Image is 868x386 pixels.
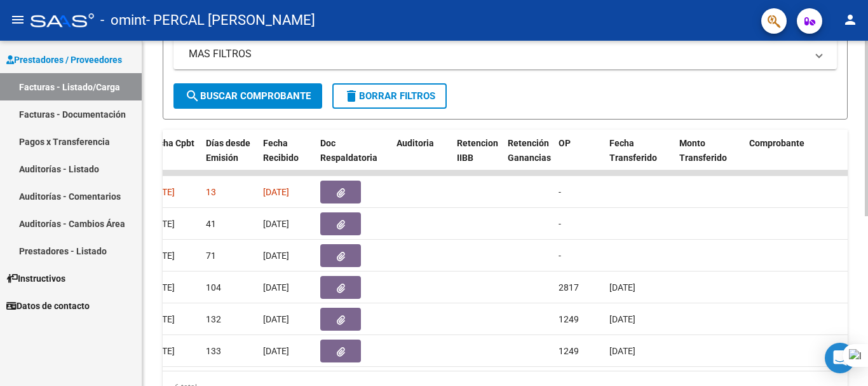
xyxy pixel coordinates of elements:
mat-icon: delete [344,88,359,104]
span: Fecha Cpbt [149,138,194,148]
mat-expansion-panel-header: MAS FILTROS [173,39,837,69]
span: - PERCAL [PERSON_NAME] [146,6,315,34]
span: 133 [206,346,221,356]
span: Buscar Comprobante [185,90,311,102]
span: Comprobante [749,138,804,148]
span: Fecha Recibido [263,138,299,163]
span: - omint [100,6,146,34]
span: Auditoria [397,138,434,148]
span: OP [559,138,571,148]
span: 104 [206,282,221,293]
span: Doc Respaldatoria [320,138,377,163]
datatable-header-cell: Fecha Transferido [604,130,674,186]
datatable-header-cell: Retención Ganancias [503,130,553,186]
span: [DATE] [263,314,289,324]
span: [DATE] [263,187,289,197]
mat-icon: menu [10,12,25,27]
span: [DATE] [609,346,635,356]
datatable-header-cell: Comprobante [744,130,858,186]
span: Días desde Emisión [206,138,250,163]
datatable-header-cell: Fecha Cpbt [144,130,201,186]
span: 41 [206,219,216,229]
datatable-header-cell: Monto Transferido [674,130,744,186]
span: 71 [206,251,216,261]
datatable-header-cell: Auditoria [391,130,452,186]
datatable-header-cell: OP [553,130,604,186]
span: Prestadores / Proveedores [6,53,122,67]
span: [DATE] [609,282,635,293]
datatable-header-cell: Días desde Emisión [201,130,258,186]
span: 2817 [559,282,579,293]
mat-icon: search [185,88,200,104]
span: Retención Ganancias [508,138,551,163]
mat-panel-title: MAS FILTROS [189,47,806,61]
span: Datos de contacto [6,299,90,313]
span: 13 [206,187,216,197]
span: 132 [206,314,221,324]
div: Open Intercom Messenger [825,343,855,373]
span: Borrar Filtros [344,90,435,102]
mat-icon: person [843,12,858,27]
datatable-header-cell: Doc Respaldatoria [315,130,391,186]
span: [DATE] [263,282,289,293]
span: - [559,251,561,261]
span: 1249 [559,314,579,324]
span: Monto Transferido [679,138,727,163]
span: Retencion IIBB [457,138,498,163]
span: - [559,219,561,229]
button: Borrar Filtros [332,83,447,109]
span: - [559,187,561,197]
span: Instructivos [6,272,65,286]
span: [DATE] [263,219,289,229]
span: [DATE] [263,251,289,261]
datatable-header-cell: Fecha Recibido [258,130,315,186]
span: 1249 [559,346,579,356]
button: Buscar Comprobante [173,83,322,109]
span: Fecha Transferido [609,138,657,163]
datatable-header-cell: Retencion IIBB [452,130,503,186]
span: [DATE] [263,346,289,356]
span: [DATE] [609,314,635,324]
